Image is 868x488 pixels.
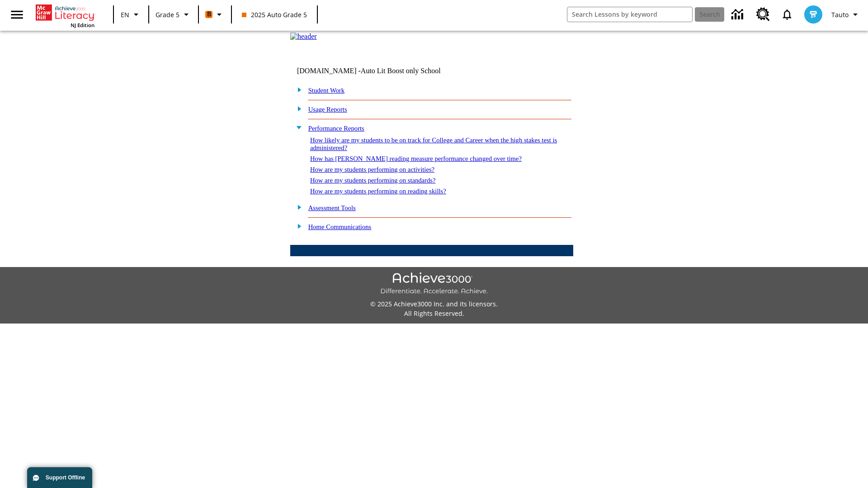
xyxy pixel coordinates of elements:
span: NJ Edition [71,22,94,28]
img: plus.gif [292,222,302,230]
a: How are my students performing on reading skills? [310,188,446,195]
img: avatar image [804,5,822,23]
button: Support Offline [27,467,92,488]
button: Grade: Grade 5, Select a grade [152,6,195,23]
button: Boost Class color is orange. Change class color [202,6,228,23]
a: Assessment Tools [308,204,356,211]
a: Performance Reports [308,125,364,132]
div: Home [36,3,94,28]
img: minus.gif [292,123,302,131]
img: header [290,33,317,41]
nobr: Auto Lit Boost only School [361,67,441,75]
a: Home Communications [308,223,372,230]
a: Notifications [775,3,799,26]
img: plus.gif [292,104,302,113]
a: How has [PERSON_NAME] reading measure performance changed over time? [310,155,522,162]
span: 2025 Auto Grade 5 [242,10,307,19]
button: Select a new avatar [799,3,828,26]
span: EN [121,10,129,19]
a: Resource Center, Will open in new tab [751,2,775,27]
span: Support Offline [46,474,85,481]
input: search field [567,7,692,22]
a: Usage Reports [308,106,347,113]
td: [DOMAIN_NAME] - [297,67,463,75]
button: Open side menu [4,1,30,28]
button: Profile/Settings [828,6,864,23]
img: Achieve3000 Differentiate Accelerate Achieve [380,272,488,296]
a: Student Work [308,87,344,94]
span: B [207,9,211,20]
span: Grade 5 [156,10,179,19]
button: Language: EN, Select a language [117,6,146,23]
a: How are my students performing on activities? [310,166,434,173]
a: How likely are my students to be on track for College and Career when the high stakes test is adm... [310,136,557,151]
img: plus.gif [292,85,302,94]
img: plus.gif [292,203,302,211]
a: Data Center [726,2,751,27]
span: Tauto [831,10,849,19]
a: How are my students performing on standards? [310,177,436,184]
